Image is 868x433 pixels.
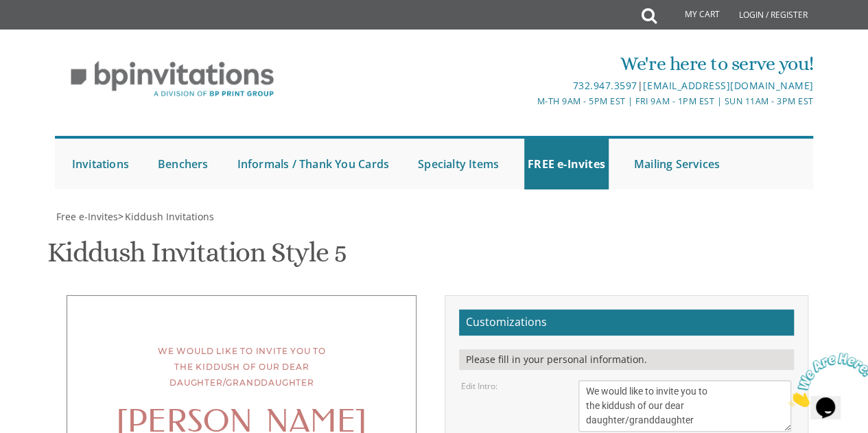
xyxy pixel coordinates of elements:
[95,414,388,430] div: [PERSON_NAME]
[573,79,637,92] a: 732.947.3597
[95,344,388,390] div: We would like to invite you to the kiddush of our dear daughter/granddaughter
[459,349,794,370] div: Please fill in your personal information.
[5,5,91,60] img: Chat attention grabber
[308,94,813,108] div: M-Th 9am - 5pm EST | Fri 9am - 1pm EST | Sun 11am - 3pm EST
[55,51,290,108] img: BP Invitation Loft
[655,1,729,29] a: My Cart
[118,210,214,223] span: >
[631,139,723,189] a: Mailing Services
[459,309,794,336] h2: Customizations
[308,78,813,94] div: |
[524,139,609,189] a: FREE e-Invites
[643,79,813,92] a: [EMAIL_ADDRESS][DOMAIN_NAME]
[234,139,392,189] a: Informals / Thank You Cards
[47,237,347,278] h1: Kiddush Invitation Style 5
[124,210,214,223] a: Kiddush Invitations
[578,380,792,432] textarea: We would like to invite you to the kiddush of our dear daughter/granddaughter
[154,139,212,189] a: Benchers
[308,50,813,78] div: We're here to serve you!
[69,139,132,189] a: Invitations
[55,210,118,223] a: Free e-Invites
[125,210,214,223] span: Kiddush Invitations
[56,210,118,223] span: Free e-Invites
[461,380,497,392] label: Edit Intro:
[783,347,868,412] iframe: chat widget
[414,139,502,189] a: Specialty Items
